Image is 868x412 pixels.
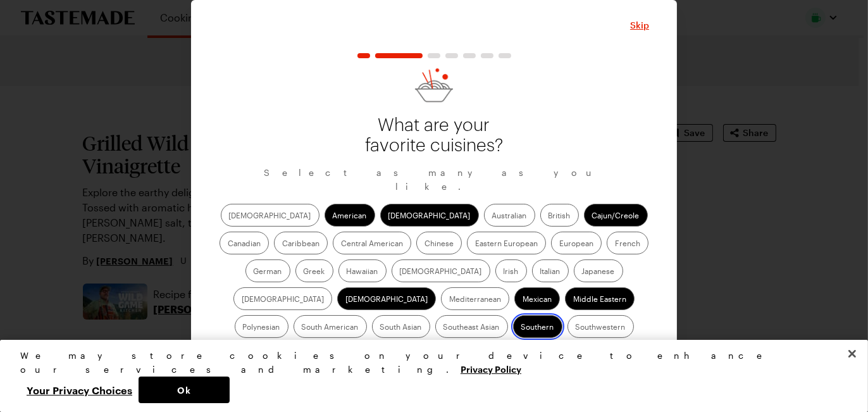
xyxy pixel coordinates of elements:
label: Southeast Asian [435,315,508,338]
label: [DEMOGRAPHIC_DATA] [392,259,490,282]
label: [DEMOGRAPHIC_DATA] [337,287,436,310]
label: Hawaiian [338,259,387,282]
label: Central American [333,232,411,254]
a: More information about your privacy, opens in a new tab [461,363,521,375]
label: French [607,232,648,254]
label: Mexican [514,287,560,310]
label: German [245,259,290,282]
label: British [540,204,579,227]
p: What are your favorite cuisines? [358,115,510,156]
label: [DEMOGRAPHIC_DATA] [221,204,319,227]
button: Close [838,340,866,368]
label: Italian [532,259,569,282]
label: [DEMOGRAPHIC_DATA] [380,204,479,227]
label: Irish [495,259,527,282]
label: Southern [513,315,562,338]
label: Cajun/Creole [584,204,648,227]
label: Mediterranean [441,287,509,310]
span: Skip [630,19,649,32]
button: Your Privacy Choices [20,377,139,403]
label: American [325,204,375,227]
label: Southwestern [567,315,634,338]
label: Greek [295,259,333,282]
p: Select as many as you like. [219,166,649,194]
label: [DEMOGRAPHIC_DATA] [233,287,332,310]
label: Chinese [416,232,462,254]
button: Close [630,19,649,32]
label: Middle Eastern [565,287,635,310]
div: Privacy [20,349,837,403]
label: Japanese [574,259,623,282]
label: South American [294,315,367,338]
label: Canadian [220,232,269,254]
div: We may store cookies on your device to enhance our services and marketing. [20,349,837,377]
label: Polynesian [235,315,288,338]
button: Ok [139,377,230,403]
label: Australian [484,204,535,227]
label: South Asian [372,315,430,338]
label: Caribbean [274,232,328,254]
label: European [551,232,602,254]
label: Eastern European [467,232,546,254]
